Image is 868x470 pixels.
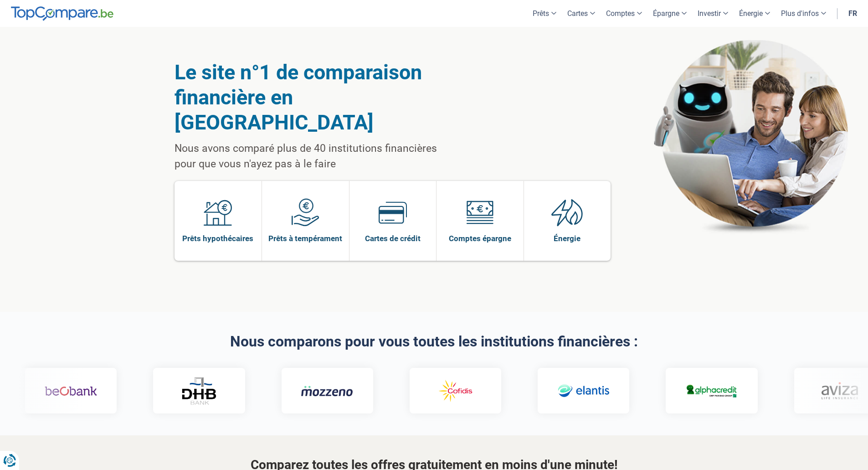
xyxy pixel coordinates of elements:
[262,181,349,261] a: Prêts à tempérament Prêts à tempérament
[379,198,407,227] img: Cartes de crédit
[349,181,437,261] a: Cartes de crédit Cartes de crédit
[204,198,232,227] img: Prêts hypothécaires
[291,198,319,227] img: Prêts à tempérament
[554,233,580,243] span: Énergie
[175,334,694,350] h2: Nous comparons pour vous toutes les institutions financières :
[175,181,262,261] a: Prêts hypothécaires Prêts hypothécaires
[449,233,511,243] span: Comptes épargne
[182,233,253,243] span: Prêts hypothécaires
[43,378,95,404] img: Beobank
[175,141,460,172] p: Nous avons comparé plus de 40 institutions financières pour que vous n'ayez pas à le faire
[684,383,736,399] img: Alphacredit
[555,378,608,404] img: Elantis
[365,233,421,243] span: Cartes de crédit
[551,198,583,227] img: Énergie
[437,181,524,261] a: Comptes épargne Comptes épargne
[268,233,342,243] span: Prêts à tempérament
[299,385,352,397] img: Mozzeno
[11,6,113,21] img: TopCompare
[524,181,611,261] a: Énergie Énergie
[466,198,494,227] img: Comptes épargne
[179,377,216,405] img: DHB Bank
[175,60,460,135] h1: Le site n°1 de comparaison financière en [GEOGRAPHIC_DATA]
[427,378,480,404] img: Cofidis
